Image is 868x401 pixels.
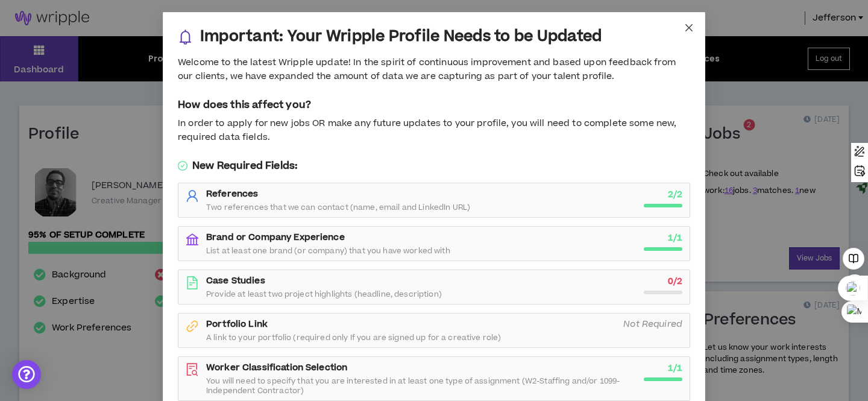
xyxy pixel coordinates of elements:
div: Welcome to the latest Wripple update! In the spirit of continuous improvement and based upon feed... [178,56,690,83]
span: bell [178,30,193,45]
span: file-search [186,363,199,376]
span: file-text [186,276,199,289]
span: check-circle [178,161,187,171]
span: bank [186,233,199,246]
span: List at least one brand (or company) that you have worked with [206,246,450,256]
strong: Portfolio Link [206,318,268,330]
span: user [186,189,199,203]
button: Close [673,12,705,45]
strong: 2 / 2 [668,188,682,201]
h5: How does this affect you? [178,98,690,112]
h3: Important: Your Wripple Profile Needs to be Updated [200,27,602,46]
div: In order to apply for new jobs OR make any future updates to your profile, you will need to compl... [178,117,690,144]
span: You will need to specify that you are interested in at least one type of assignment (W2-Staffing ... [206,376,637,396]
strong: References [206,188,258,200]
span: link [186,320,199,333]
span: Two references that we can contact (name, email and LinkedIn URL) [206,203,470,212]
strong: Case Studies [206,274,265,287]
span: A link to your portfolio (required only If you are signed up for a creative role) [206,333,501,343]
strong: Worker Classification Selection [206,361,347,374]
strong: Brand or Company Experience [206,231,345,244]
span: close [684,23,694,33]
h5: New Required Fields: [178,159,690,173]
strong: 1 / 1 [668,362,682,374]
span: Provide at least two project highlights (headline, description) [206,289,442,299]
i: Not Required [623,318,682,330]
div: Open Intercom Messenger [12,360,41,389]
strong: 1 / 1 [668,232,682,244]
strong: 0 / 2 [668,275,682,288]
